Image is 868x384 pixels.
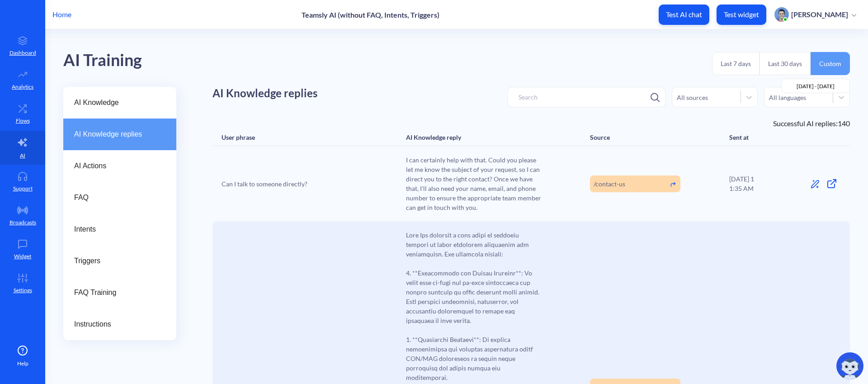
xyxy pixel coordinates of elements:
[63,213,176,245] a: Intents
[74,287,158,298] span: FAQ Training
[16,117,30,125] p: Flows
[63,245,176,277] a: Triggers
[406,133,461,141] div: AI Knowledge reply
[74,129,158,140] span: AI Knowledge replies
[74,161,158,171] span: AI Actions
[774,7,789,22] img: user photo
[302,10,439,19] p: Teamsly AI (without FAQ, Intents, Triggers)
[677,92,708,102] div: All sources
[74,319,158,330] span: Instructions
[13,185,33,193] p: Support
[9,218,36,227] p: Broadcasts
[12,83,33,91] p: Analytics
[17,360,28,368] span: Help
[63,182,176,213] a: FAQ
[9,49,36,57] p: Dashboard
[74,256,158,266] span: Triggers
[770,6,861,23] button: user photo[PERSON_NAME]
[20,152,25,160] p: AI
[222,179,307,189] span: Can I talk to someone directly?
[74,224,158,235] span: Intents
[836,352,863,379] img: copilot-icon.svg
[759,52,811,75] button: Last 30 days
[712,52,759,75] button: Last 7 days
[659,5,709,25] button: Test AI chat
[212,118,850,129] div: Successful AI replies: 140
[791,9,848,19] p: [PERSON_NAME]
[63,87,176,119] a: AI Knowledge
[212,87,317,100] h1: AI Knowledge replies
[590,133,610,141] div: Source
[717,5,766,25] button: Test widget
[811,52,850,75] button: Custom
[63,308,176,340] a: Instructions
[507,87,665,107] input: Search
[74,97,158,108] span: AI Knowledge
[74,192,158,203] span: FAQ
[63,47,142,73] div: AI Training
[222,133,255,141] div: User phrase
[729,174,759,193] div: [DATE] 11:35 AM
[666,10,702,19] p: Test AI chat
[63,119,176,150] a: AI Knowledge replies
[769,92,806,102] div: All languages
[63,150,176,182] a: AI Actions
[729,133,749,141] div: Sent at
[724,10,759,19] p: Test widget
[590,175,680,192] div: https://www.teaminc.com/contact-us
[594,179,625,189] span: /contact-us
[52,9,71,20] p: Home
[14,252,31,261] p: Widget
[14,286,32,294] p: Settings
[406,155,542,212] span: I can certainly help with that. Could you please let me know the subject of your request, so I ca...
[63,277,176,308] a: FAQ Training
